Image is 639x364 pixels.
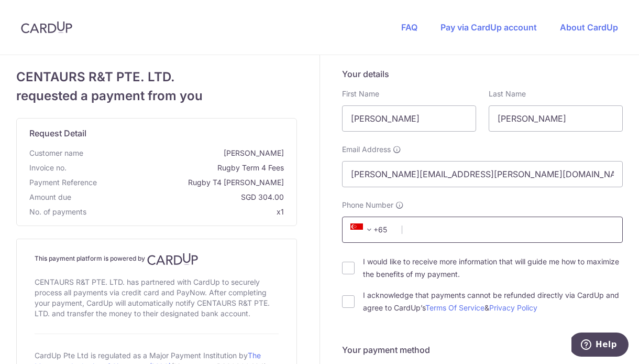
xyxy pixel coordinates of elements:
label: I acknowledge that payments cannot be refunded directly via CardUp and agree to CardUp’s & [363,289,623,314]
a: Privacy Policy [489,303,537,312]
label: Last Name [489,89,526,99]
span: [PERSON_NAME] [87,148,284,158]
span: Amount due [29,192,71,202]
h5: Your payment method [342,344,623,356]
input: First name [342,105,476,132]
div: CENTAURS R&T PTE. LTD. has partnered with CardUp to securely process all payments via credit card... [35,275,279,321]
span: Email Address [342,144,391,155]
img: CardUp [21,21,72,34]
h4: This payment platform is powered by [35,253,279,265]
span: Invoice no. [29,163,67,173]
a: Terms Of Service [425,303,484,312]
iframe: Opens a widget where you can find more information [571,333,629,359]
span: SGD 304.00 [75,192,284,202]
span: requested a payment from you [16,87,297,105]
label: First Name [342,89,379,99]
input: Email address [342,161,623,187]
input: Last name [489,105,623,132]
span: Customer name [29,148,83,158]
a: About CardUp [560,22,618,33]
span: No. of payments [29,207,86,217]
a: FAQ [401,22,417,33]
span: +65 [347,223,394,236]
span: x1 [277,207,284,216]
h5: Your details [342,68,623,80]
span: +65 [350,223,376,236]
span: Phone Number [342,200,393,210]
span: CENTAURS R&T PTE. LTD. [16,68,297,87]
span: translation missing: en.request_detail [29,128,86,138]
a: Pay via CardUp account [440,22,537,33]
label: I would like to receive more information that will guide me how to maximize the benefits of my pa... [363,255,623,281]
span: Rugby T4 [PERSON_NAME] [101,177,284,188]
img: CardUp [147,253,199,265]
span: translation missing: en.payment_reference [29,178,97,187]
span: Rugby Term 4 Fees [71,163,284,173]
